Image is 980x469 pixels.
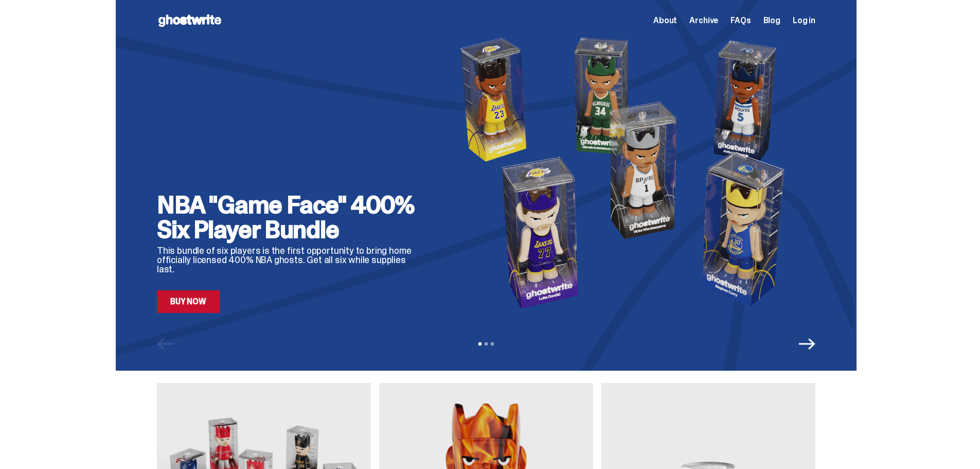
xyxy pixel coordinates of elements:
[763,16,780,25] a: Blog
[157,246,424,274] p: This bundle of six players is the first opportunity to bring home officially licensed 400% NBA gh...
[730,16,751,25] a: FAQs
[491,342,494,345] button: View slide 3
[799,336,815,352] button: Next
[485,342,488,345] button: View slide 2
[157,193,424,242] h2: NBA "Game Face" 400% Six Player Bundle
[793,16,815,25] a: Log in
[478,342,482,345] button: View slide 1
[689,16,718,25] a: Archive
[157,290,220,313] a: Buy Now
[653,16,677,25] a: About
[441,32,815,313] img: NBA "Game Face" 400% Six Player Bundle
